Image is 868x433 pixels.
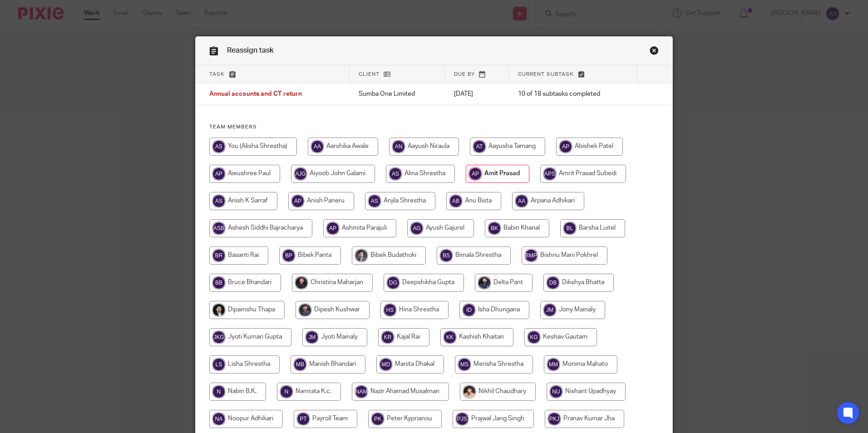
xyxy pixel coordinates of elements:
[359,72,380,77] span: Client
[209,91,302,98] span: Annual accounts and CT return
[209,123,659,131] h4: Team members
[454,72,475,77] span: Due by
[227,47,274,54] span: Reassign task
[650,46,659,58] a: Close this dialog window
[509,84,637,105] td: 10 of 18 subtasks completed
[359,89,436,98] p: Sumba One Limited
[518,72,574,77] span: Current subtask
[209,72,225,77] span: Task
[454,89,500,98] p: [DATE]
